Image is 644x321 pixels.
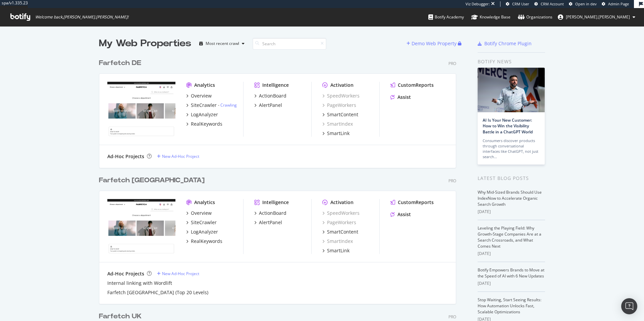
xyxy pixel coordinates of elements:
a: PageWorkers [322,219,356,226]
div: Farfetch DE [99,58,141,68]
a: AlertPanel [254,219,282,226]
img: www.farfetch.com [107,199,175,253]
a: SpeedWorkers [322,92,360,99]
div: Assist [397,211,411,218]
div: [DATE] [478,209,545,215]
div: Pro [448,178,456,184]
div: Assist [397,94,411,101]
div: Activation [330,82,354,88]
div: Botify Chrome Plugin [484,40,532,47]
div: AlertPanel [259,219,282,226]
a: Open in dev [569,1,597,7]
div: SmartLink [327,130,350,137]
div: Analytics [194,82,215,88]
a: Botify Empowers Brands to Move at the Speed of AI with 6 New Updates [478,267,544,279]
img: AI Is Your New Customer: How to Win the Visibility Battle in a ChatGPT World [478,68,545,112]
a: RealKeywords [186,121,222,127]
a: CRM User [506,1,529,7]
div: Open Intercom Messenger [621,298,637,314]
a: Assist [390,94,411,101]
a: AI Is Your New Customer: How to Win the Visibility Battle in a ChatGPT World [483,117,533,134]
a: New Ad-Hoc Project [157,271,199,276]
div: Activation [330,199,354,206]
div: SiteCrawler [191,219,217,226]
a: Botify Academy [428,8,464,26]
a: Organizations [518,8,552,26]
a: SmartIndex [322,238,353,245]
a: SpeedWorkers [322,210,360,216]
a: ActionBoard [254,92,286,99]
input: Search [253,38,326,50]
div: - [218,102,237,108]
a: Stop Waiting, Start Seeing Results: How Automation Unlocks Fast, Scalable Optimizations [478,297,541,315]
a: Farfetch [GEOGRAPHIC_DATA] [99,176,207,185]
div: Ad-Hoc Projects [107,153,144,160]
div: Pro [448,314,456,320]
span: Open in dev [575,1,597,6]
span: CRM Account [541,1,564,6]
a: Knowledge Base [471,8,511,26]
div: Latest Blog Posts [478,175,545,182]
a: SiteCrawler- Crawling [186,102,237,109]
div: Intelligence [262,199,289,206]
div: Analytics [194,199,215,206]
div: Viz Debugger: [466,1,490,7]
div: Overview [191,92,212,99]
div: CustomReports [398,199,434,206]
a: SmartContent [322,111,358,118]
div: Overview [191,210,212,216]
div: New Ad-Hoc Project [162,271,199,276]
a: CRM Account [534,1,564,7]
span: Admin Page [608,1,629,6]
a: SiteCrawler [186,219,217,226]
button: Most recent crawl [197,38,247,49]
div: SmartLink [327,247,350,254]
div: Demo Web Property [412,40,457,47]
div: My Web Properties [99,37,191,50]
a: ActionBoard [254,210,286,216]
a: Leveling the Playing Field: Why Growth-Stage Companies Are at a Search Crossroads, and What Comes... [478,225,541,249]
div: Internal linking with Wordlift [107,280,172,286]
span: alexandre.guignard [566,14,630,20]
div: New Ad-Hoc Project [162,153,199,159]
a: Botify Chrome Plugin [478,40,532,47]
a: LogAnalyzer [186,111,218,118]
div: AlertPanel [259,102,282,109]
div: CustomReports [398,82,434,88]
a: New Ad-Hoc Project [157,153,199,159]
div: ActionBoard [259,92,286,99]
div: SiteCrawler [191,102,217,109]
a: Assist [390,211,411,218]
span: Welcome back, [PERSON_NAME].[PERSON_NAME] ! [35,14,128,20]
div: Consumers discover products through conversational interfaces like ChatGPT, not just search… [483,138,540,159]
a: CustomReports [390,82,434,88]
a: Crawling [220,102,237,108]
div: Botify news [478,58,545,65]
a: RealKeywords [186,238,222,245]
a: SmartLink [322,247,350,254]
div: Knowledge Base [471,14,511,20]
div: Pro [448,61,456,66]
a: SmartLink [322,130,350,137]
span: CRM User [512,1,529,6]
div: Organizations [518,14,552,20]
div: [DATE] [478,280,545,286]
div: [DATE] [478,251,545,257]
a: Farfetch [GEOGRAPHIC_DATA] (Top 20 Levels) [107,289,208,296]
button: Demo Web Property [407,38,458,49]
div: Intelligence [262,82,289,88]
a: PageWorkers [322,102,356,109]
a: SmartIndex [322,121,353,127]
div: LogAnalyzer [191,111,218,118]
div: RealKeywords [191,238,222,245]
div: SmartContent [327,229,358,235]
div: SmartContent [327,111,358,118]
a: CustomReports [390,199,434,206]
